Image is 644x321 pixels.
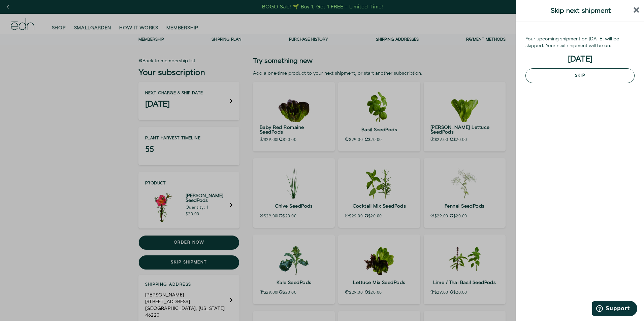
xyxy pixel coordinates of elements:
button: close sidebar [634,5,639,16]
iframe: Opens a widget where you can find more information [592,301,637,318]
span: Skip next shipment [551,6,611,16]
button: Skip [525,68,635,83]
h3: [DATE] [525,56,635,63]
div: Your upcoming shipment on [DATE] will be skipped. Your next shipment will be on: [525,36,635,49]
